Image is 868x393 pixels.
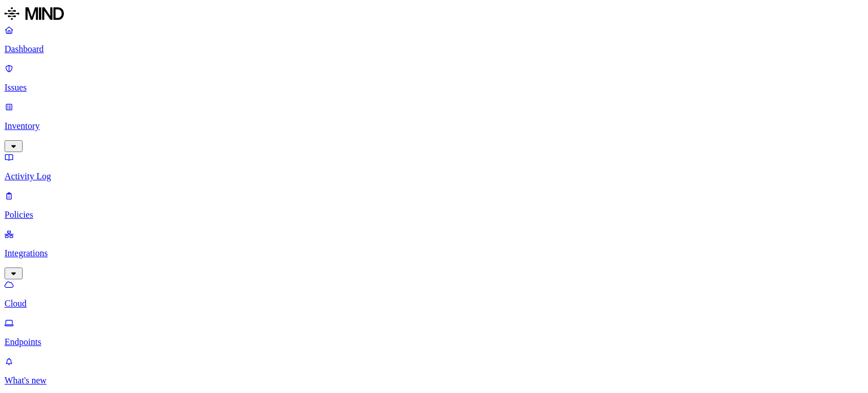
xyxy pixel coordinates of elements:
[5,102,863,150] a: Inventory
[5,191,863,220] a: Policies
[5,299,863,309] p: Cloud
[5,229,863,278] a: Integrations
[5,44,863,54] p: Dashboard
[5,318,863,347] a: Endpoints
[5,171,863,182] p: Activity Log
[5,121,863,131] p: Inventory
[5,25,863,54] a: Dashboard
[5,152,863,182] a: Activity Log
[5,210,863,220] p: Policies
[5,5,64,23] img: MIND
[5,83,863,93] p: Issues
[5,337,863,347] p: Endpoints
[5,248,863,258] p: Integrations
[5,356,863,386] a: What's new
[5,375,863,386] p: What's new
[5,5,863,25] a: MIND
[5,279,863,309] a: Cloud
[5,63,863,93] a: Issues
